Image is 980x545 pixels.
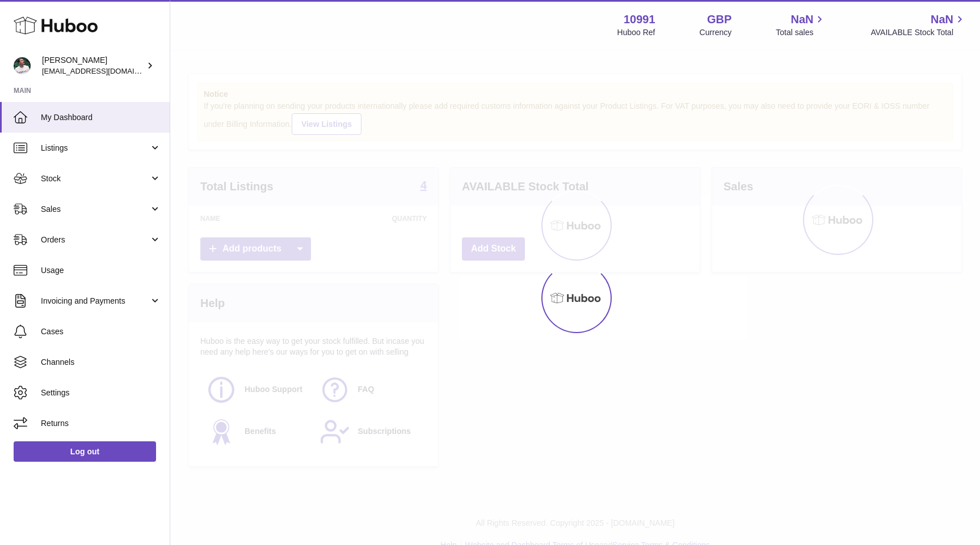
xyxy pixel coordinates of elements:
span: Listings [41,143,149,154]
span: Settings [41,388,161,398]
strong: GBP [707,12,731,27]
span: Usage [41,265,161,276]
strong: 10991 [624,12,655,27]
span: My Dashboard [41,112,161,123]
span: NaN [931,12,953,27]
span: Stock [41,173,149,184]
span: Sales [41,204,149,215]
a: NaN Total sales [776,12,826,38]
div: Huboo Ref [617,27,655,38]
div: Currency [700,27,732,38]
span: Total sales [776,27,826,38]
div: [PERSON_NAME] [42,55,144,76]
span: Orders [41,235,149,245]
a: Log out [14,441,156,462]
span: AVAILABLE Stock Total [870,27,966,38]
span: NaN [790,12,813,27]
span: Cases [41,326,161,337]
a: NaN AVAILABLE Stock Total [870,12,966,38]
span: [EMAIL_ADDRESS][DOMAIN_NAME] [42,66,167,75]
img: timshieff@gmail.com [14,57,31,74]
span: Channels [41,357,161,368]
span: Returns [41,418,161,429]
span: Invoicing and Payments [41,296,149,306]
